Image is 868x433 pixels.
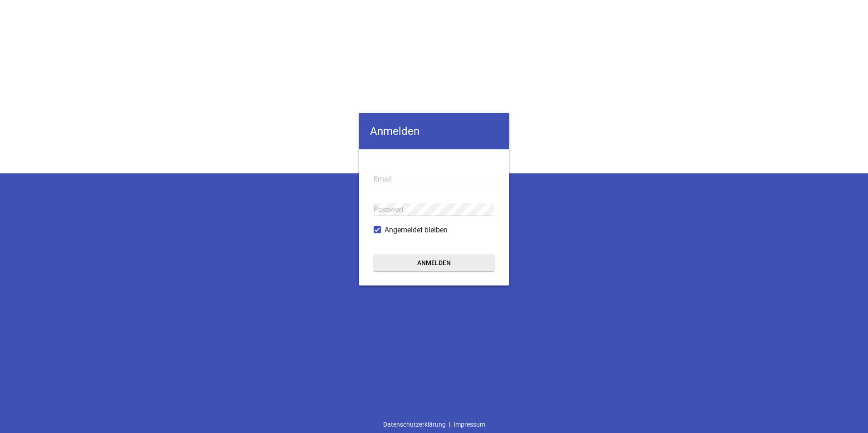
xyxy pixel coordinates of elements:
button: Anmelden [374,255,494,271]
h4: Anmelden [359,113,509,149]
div: | [380,416,488,433]
a: Impressum [450,416,488,433]
a: Datenschutzerklärung [380,416,449,433]
span: Angemeldet bleiben [385,225,448,236]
